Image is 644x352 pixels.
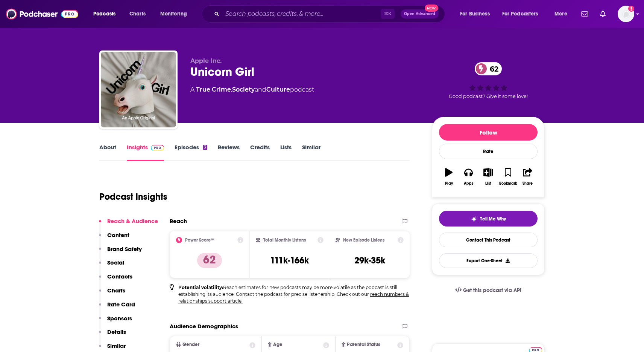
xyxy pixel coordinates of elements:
[232,86,255,93] a: Society
[218,144,240,161] a: Reviews
[190,57,222,64] span: Apple Inc.
[107,259,124,266] p: Social
[170,323,238,330] h2: Audience Demographics
[99,245,142,259] button: Brand Safety
[439,233,538,247] a: Contact This Podcast
[185,237,214,243] h2: Power Score™
[449,93,528,99] span: Good podcast? Give it some love!
[449,281,527,300] a: Get this podcast via API
[99,328,126,342] button: Details
[196,86,231,93] a: True Crime
[231,86,232,93] span: ,
[99,231,129,245] button: Content
[178,291,409,304] a: reach numbers & relationships support article.
[302,144,320,161] a: Similar
[478,163,498,190] button: List
[401,9,439,18] button: Open AdvancedNew
[182,342,199,347] span: Gender
[628,6,634,12] svg: Add a profile image
[432,57,545,104] div: 62Good podcast? Give it some love!
[99,273,132,287] button: Contacts
[475,62,502,75] a: 62
[439,253,538,268] button: Export One-Sheet
[439,163,459,190] button: Play
[518,163,538,190] button: Share
[425,5,438,12] span: New
[381,9,395,19] span: ⌘ K
[618,6,634,22] button: Show profile menu
[160,9,187,19] span: Monitoring
[250,144,270,161] a: Credits
[101,52,176,127] img: Unicorn Girl
[222,8,381,20] input: Search podcasts, credits, & more...
[6,7,78,21] img: Podchaser - Follow, Share and Rate Podcasts
[404,12,435,16] span: Open Advanced
[178,284,410,305] p: Reach estimates for new podcasts may be more volatile as the podcast is still establishing its au...
[463,287,521,294] span: Get this podcast via API
[107,273,132,280] p: Contacts
[99,259,124,273] button: Social
[499,181,517,186] div: Bookmark
[439,211,538,227] button: tell me why sparkleTell Me Why
[445,181,453,186] div: Play
[347,342,380,347] span: Parental Status
[99,144,116,161] a: About
[129,9,146,19] span: Charts
[459,163,478,190] button: Apps
[107,287,125,294] p: Charts
[99,315,132,329] button: Sponsors
[266,86,290,93] a: Culture
[439,144,538,159] div: Rate
[107,217,158,225] p: Reach & Audience
[597,8,609,20] a: Show notifications dropdown
[190,85,314,94] div: A podcast
[343,237,384,243] h2: New Episode Listens
[155,8,197,20] button: open menu
[151,145,164,151] img: Podchaser Pro
[107,231,129,239] p: Content
[99,191,167,202] h1: Podcast Insights
[618,6,634,22] span: Logged in as rowan.sullivan
[125,8,150,20] a: Charts
[549,8,577,20] button: open menu
[209,5,452,23] div: Search podcasts, credits, & more...
[99,217,158,231] button: Reach & Audience
[107,328,126,335] p: Details
[255,86,266,93] span: and
[618,6,634,22] img: User Profile
[263,237,306,243] h2: Total Monthly Listens
[273,342,283,347] span: Age
[460,9,490,19] span: For Business
[482,62,502,75] span: 62
[554,9,567,19] span: More
[107,245,142,253] p: Brand Safety
[464,181,474,186] div: Apps
[498,163,518,190] button: Bookmark
[354,255,385,266] h3: 29k-35k
[480,216,506,222] span: Tell Me Why
[497,8,549,20] button: open menu
[175,144,207,161] a: Episodes3
[107,301,135,308] p: Rate Card
[522,181,533,186] div: Share
[485,181,491,186] div: List
[93,9,115,19] span: Podcasts
[471,216,477,222] img: tell me why sparkle
[107,342,126,349] p: Similar
[203,145,207,150] div: 3
[99,301,135,315] button: Rate Card
[170,217,187,225] h2: Reach
[127,144,164,161] a: InsightsPodchaser Pro
[88,8,125,20] button: open menu
[270,255,309,266] h3: 111k-166k
[107,315,132,322] p: Sponsors
[502,9,538,19] span: For Podcasters
[99,287,125,301] button: Charts
[578,8,591,20] a: Show notifications dropdown
[178,285,223,290] b: Potential volatility:
[455,8,499,20] button: open menu
[280,144,292,161] a: Lists
[439,124,538,141] button: Follow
